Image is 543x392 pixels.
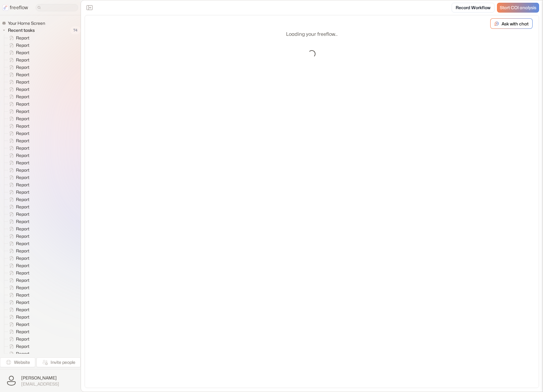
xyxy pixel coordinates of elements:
[4,64,32,71] a: Report
[15,116,31,122] span: Report
[4,262,32,269] a: Report
[15,50,31,56] span: Report
[4,56,32,64] a: Report
[4,306,32,313] a: Report
[15,351,31,357] span: Report
[4,277,32,284] a: Report
[502,21,529,27] p: Ask with chat
[15,42,31,48] span: Report
[497,3,539,13] a: Start COI analysis
[4,343,32,350] a: Report
[4,313,32,321] a: Report
[15,204,31,210] span: Report
[15,138,31,144] span: Report
[452,3,495,13] a: Record Workflow
[4,49,32,56] a: Report
[4,299,32,306] a: Report
[4,328,32,335] a: Report
[15,123,31,129] span: Report
[15,255,31,261] span: Report
[15,64,31,70] span: Report
[4,240,32,247] a: Report
[15,218,31,225] span: Report
[4,218,32,225] a: Report
[15,292,31,298] span: Report
[4,78,32,86] a: Report
[4,34,32,42] a: Report
[21,381,59,387] span: [EMAIL_ADDRESS]
[15,336,31,342] span: Report
[15,343,31,349] span: Report
[4,42,32,49] a: Report
[4,144,32,152] a: Report
[4,225,32,233] a: Report
[21,375,59,381] span: [PERSON_NAME]
[15,145,31,151] span: Report
[15,86,31,92] span: Report
[4,233,32,240] a: Report
[4,152,32,159] a: Report
[15,285,31,291] span: Report
[15,160,31,166] span: Report
[85,3,94,13] button: Close the sidebar
[15,35,31,41] span: Report
[500,5,536,10] span: Start COI analysis
[15,94,31,100] span: Report
[4,196,32,203] a: Report
[4,100,32,108] a: Report
[15,189,31,195] span: Report
[15,174,31,181] span: Report
[4,203,32,211] a: Report
[15,307,31,313] span: Report
[4,166,32,174] a: Report
[15,233,31,239] span: Report
[286,31,338,38] p: Loading your freeflow...
[70,26,81,34] span: 74
[15,248,31,254] span: Report
[15,299,31,305] span: Report
[4,335,32,343] a: Report
[4,247,32,255] a: Report
[4,159,32,166] a: Report
[2,4,28,11] a: freeflow
[15,167,31,173] span: Report
[2,27,37,34] button: Recent tasks
[15,196,31,203] span: Report
[15,226,31,232] span: Report
[4,189,32,196] a: Report
[15,57,31,63] span: Report
[36,357,81,367] button: Invite people
[2,20,48,26] a: Your Home Screen
[4,108,32,115] a: Report
[7,27,36,33] span: Recent tasks
[10,4,28,11] p: freeflow
[15,101,31,107] span: Report
[7,20,47,26] span: Your Home Screen
[15,79,31,85] span: Report
[4,321,32,328] a: Report
[15,72,31,78] span: Report
[4,174,32,181] a: Report
[15,130,31,136] span: Report
[15,321,31,327] span: Report
[15,108,31,114] span: Report
[4,122,32,130] a: Report
[15,152,31,159] span: Report
[15,329,31,335] span: Report
[4,255,32,262] a: Report
[4,137,32,144] a: Report
[4,115,32,122] a: Report
[15,277,31,283] span: Report
[4,86,32,93] a: Report
[4,291,32,299] a: Report
[15,211,31,217] span: Report
[15,241,31,247] span: Report
[4,211,32,218] a: Report
[4,93,32,100] a: Report
[4,373,77,388] button: [PERSON_NAME][EMAIL_ADDRESS]
[4,284,32,291] a: Report
[15,182,31,188] span: Report
[4,269,32,277] a: Report
[15,314,31,320] span: Report
[4,181,32,189] a: Report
